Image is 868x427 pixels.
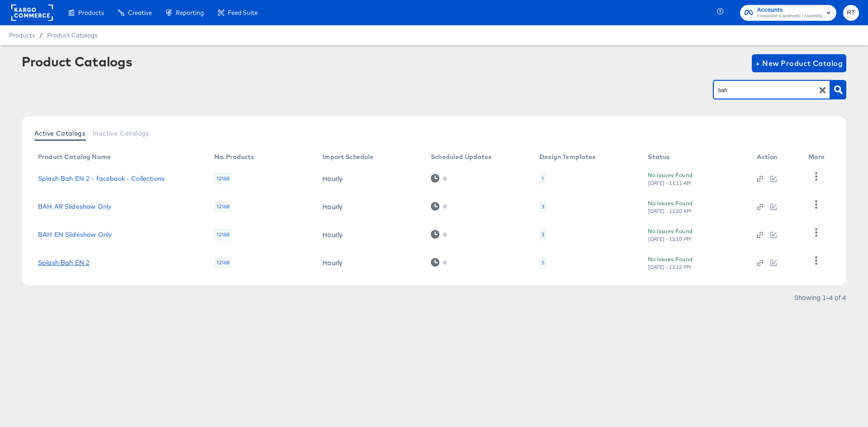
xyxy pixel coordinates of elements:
span: Products [9,32,35,39]
div: 0 [431,174,447,183]
div: 5 [539,257,547,268]
div: No. Products [214,153,255,160]
div: 1 [539,173,546,184]
a: Splash Bah EN 2 [38,259,90,266]
span: Reporting [176,9,204,16]
div: 5 [542,259,544,266]
button: + New Product Catalog [752,54,846,72]
div: Product Catalogs [22,54,132,69]
div: 0 [443,231,447,238]
td: Hourly [315,249,424,277]
div: Product Catalog Name [38,153,111,160]
div: 3 [539,229,547,240]
div: Showing 1–4 of 4 [794,294,846,300]
span: Feed Suite [228,9,258,16]
div: 0 [443,259,447,266]
div: 12168 [214,229,232,240]
span: Accounts [757,5,823,15]
span: Products [78,9,104,16]
div: 3 [542,203,544,210]
div: 0 [443,175,447,182]
div: 12168 [214,173,232,184]
td: Hourly [315,192,424,221]
th: Action [750,150,801,164]
span: Creative [128,9,152,16]
div: 1 [542,175,544,182]
a: Splash Bah EN 2 - facebook - Collections [38,175,165,182]
th: More [801,150,835,164]
div: 3 [539,201,547,212]
div: 3 [542,231,544,238]
div: 12168 [214,201,232,212]
div: 0 [443,203,447,210]
div: 12168 [214,257,232,268]
div: Import Schedule [322,153,373,160]
button: RT [843,5,859,21]
button: AccountsForward3d (Landmark) / Assembly [740,5,836,21]
a: Product Catalogs [47,32,97,39]
div: 0 [431,230,447,239]
td: Hourly [315,164,424,192]
td: Hourly [315,221,424,249]
span: / [35,32,47,39]
div: 0 [431,202,447,211]
a: BAH AR Slideshow Only [38,203,111,210]
input: Search Product Catalogs [717,85,813,95]
span: RT [847,8,855,18]
div: Design Templates [539,153,595,160]
div: Scheduled Updates [431,153,492,160]
span: + New Product Catalog [755,57,843,70]
span: Forward3d (Landmark) / Assembly [757,13,823,20]
a: BAH EN Slideshow Only [38,231,112,238]
div: 0 [431,258,447,267]
th: Status [641,150,750,164]
span: Active Catalogs [34,130,85,137]
span: Inactive Catalogs [93,130,149,137]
